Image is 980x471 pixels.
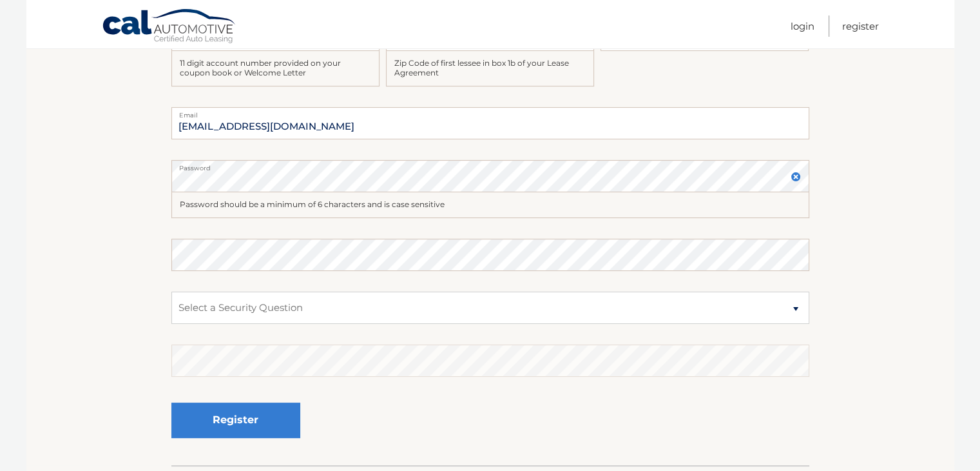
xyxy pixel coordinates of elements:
[842,15,879,37] a: Register
[171,403,300,438] button: Register
[171,160,809,170] label: Password
[791,15,814,37] a: Login
[171,107,809,139] input: Email
[171,192,809,218] div: Password should be a minimum of 6 characters and is case sensitive
[386,51,594,86] div: Zip Code of first lessee in box 1b of your Lease Agreement
[102,8,237,46] a: Cal Automotive
[171,107,809,117] label: Email
[171,51,380,86] div: 11 digit account number provided on your coupon book or Welcome Letter
[791,172,801,182] img: close.svg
